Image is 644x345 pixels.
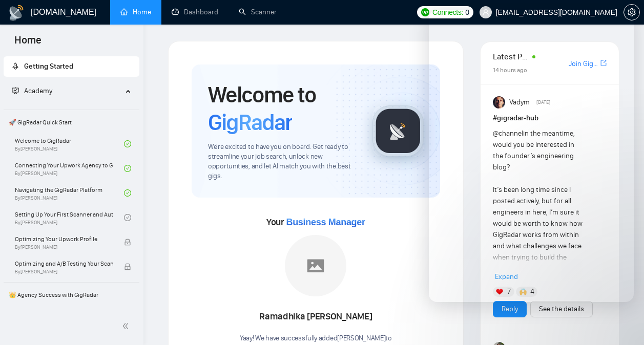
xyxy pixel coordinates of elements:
[124,214,131,221] span: check-circle
[530,301,593,317] button: See the details
[15,133,124,155] a: Welcome to GigRadarBy[PERSON_NAME]
[465,7,469,18] span: 0
[124,239,131,246] span: lock
[124,140,131,147] span: check-circle
[15,258,113,269] span: Optimizing and A/B Testing Your Scanner for Better Results
[493,301,527,317] button: Reply
[15,244,113,250] span: By [PERSON_NAME]
[432,7,463,18] span: Connects:
[120,8,151,16] a: homeHome
[15,234,113,244] span: Optimizing Your Upwork Profile
[208,81,356,136] h1: Welcome to
[124,189,131,197] span: check-circle
[286,217,365,227] span: Business Manager
[15,182,124,204] a: Navigating the GigRadar PlatformBy[PERSON_NAME]
[15,269,113,275] span: By [PERSON_NAME]
[172,8,218,16] a: dashboardDashboard
[429,10,634,302] iframe: Intercom live chat
[609,310,634,335] iframe: Intercom live chat
[372,105,424,157] img: gigradar-logo.png
[4,56,139,77] li: Getting Started
[266,217,365,228] span: Your
[539,304,584,315] a: See the details
[482,9,489,16] span: user
[502,304,518,315] a: Reply
[239,8,277,16] a: searchScanner
[421,8,429,16] img: upwork-logo.png
[12,87,52,95] span: Academy
[624,4,640,20] button: setting
[15,157,124,180] a: Connecting Your Upwork Agency to GigRadarBy[PERSON_NAME]
[124,263,131,270] span: lock
[15,206,124,229] a: Setting Up Your First Scanner and Auto-BidderBy[PERSON_NAME]
[624,8,640,16] a: setting
[8,5,25,21] img: logo
[240,308,392,326] div: Ramadhika [PERSON_NAME]
[12,62,19,70] span: rocket
[624,8,639,16] span: setting
[24,62,73,71] span: Getting Started
[24,87,52,95] span: Academy
[6,33,50,54] span: Home
[5,112,138,133] span: 🚀 GigRadar Quick Start
[208,109,292,136] span: GigRadar
[12,87,19,94] span: fund-projection-screen
[5,285,138,305] span: 👑 Agency Success with GigRadar
[208,142,356,181] span: We're excited to have you on board. Get ready to streamline your job search, unlock new opportuni...
[124,165,131,172] span: check-circle
[285,235,346,296] img: placeholder.png
[122,321,132,331] span: double-left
